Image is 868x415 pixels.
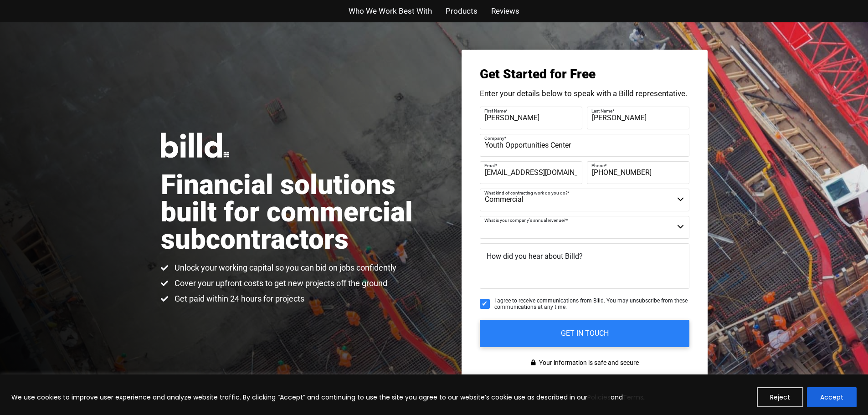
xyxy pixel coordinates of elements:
[480,320,689,347] input: GET IN TOUCH
[11,392,645,403] p: We use cookies to improve user experience and analyze website traffic. By clicking “Accept” and c...
[480,299,490,309] input: I agree to receive communications from Billd. You may unsubscribe from these communications at an...
[591,108,612,113] span: Last Name
[349,5,432,18] a: Who We Work Best With
[587,393,611,402] a: Policies
[623,393,643,402] a: Terms
[484,135,504,140] span: Company
[480,90,689,97] p: Enter your details below to speak with a Billd representative.
[484,108,506,113] span: First Name
[480,68,689,81] h3: Get Started for Free
[172,278,387,289] span: Cover your upfront costs to get new projects off the ground
[484,163,495,168] span: Email
[591,163,605,168] span: Phone
[537,356,639,369] span: Your information is safe and secure
[172,293,304,304] span: Get paid within 24 hours for projects
[491,5,519,18] a: Reviews
[487,252,583,261] span: How did you hear about Billd?
[807,387,857,407] button: Accept
[446,5,478,18] a: Products
[172,262,396,273] span: Unlock your working capital so you can bid on jobs confidently
[494,297,689,311] span: I agree to receive communications from Billd. You may unsubscribe from these communications at an...
[161,171,434,253] h1: Financial solutions built for commercial subcontractors
[757,387,803,407] button: Reject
